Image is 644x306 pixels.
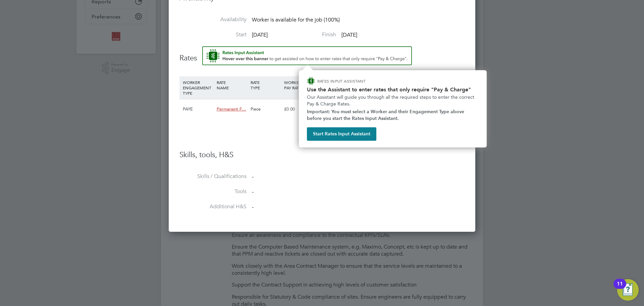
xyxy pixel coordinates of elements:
[252,32,268,38] span: [DATE]
[282,99,316,119] div: £0.00
[617,284,623,293] div: 11
[307,127,376,141] button: Start Rates Input Assistant
[307,77,315,85] img: ENGAGE Assistant Icon
[179,173,247,180] label: Skills / Qualifications
[179,150,465,160] h3: Skills, tools, H&S
[181,76,215,99] div: WORKER ENGAGEMENT TYPE
[202,46,412,65] button: Rate Assistant
[341,32,357,38] span: [DATE]
[179,203,247,210] label: Additional H&S
[252,16,340,23] span: Worker is available for the job (100%)
[179,46,465,63] h3: Rates
[252,204,254,210] span: -
[617,279,639,301] button: Open Resource Center, 11 new notifications
[282,76,316,94] div: WORKER PAY RATE
[307,109,466,121] strong: Important: You must select a Worker and their Engagement Type above before you start the Rates In...
[307,94,479,107] p: Our Assistant will guide you through all the required steps to enter the correct Pay & Charge Rates.
[299,70,487,147] div: How to input Rates that only require Pay & Charge
[252,173,254,180] span: -
[179,188,247,195] label: Tools
[217,106,246,112] span: Permanent F…
[181,99,215,119] div: PAYE
[179,31,247,38] label: Start
[252,188,254,195] span: -
[317,78,401,84] p: RATES INPUT ASSISTANT
[269,31,336,38] label: Finish
[179,16,247,23] label: Availability
[215,76,249,94] div: RATE NAME
[249,99,283,119] div: Piece
[249,76,283,94] div: RATE TYPE
[307,86,479,93] h2: Use the Assistant to enter rates that only require "Pay & Charge"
